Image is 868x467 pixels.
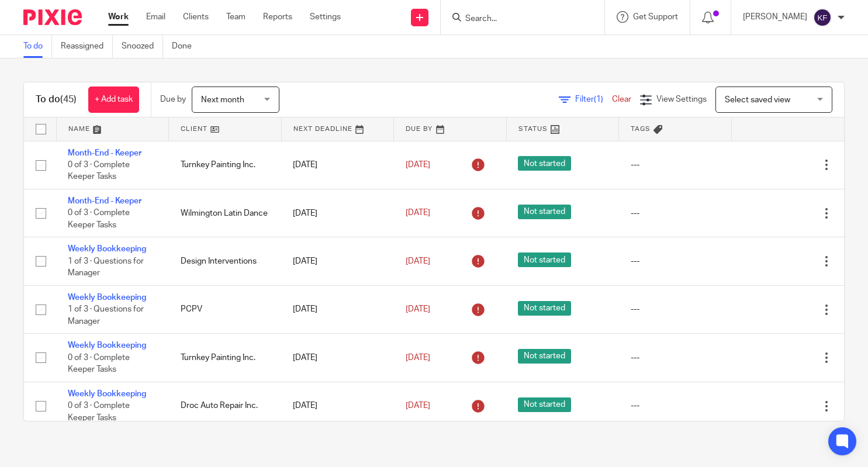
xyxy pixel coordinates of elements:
span: 0 of 3 · Complete Keeper Tasks [68,161,130,181]
a: Month-End - Keeper [68,197,141,205]
a: Weekly Bookkeeping [68,390,146,398]
td: Turnkey Painting Inc. [169,334,282,382]
span: Not started [518,397,571,412]
div: --- [631,255,720,267]
span: Not started [518,252,571,267]
td: [DATE] [281,285,394,333]
span: [DATE] [406,257,430,265]
span: View Settings [656,95,707,103]
a: Clients [183,11,209,23]
div: --- [631,352,720,364]
span: [DATE] [406,209,430,217]
td: Turnkey Painting Inc. [169,141,282,189]
span: Not started [518,156,571,171]
span: [DATE] [406,305,430,313]
a: To do [23,35,52,58]
span: (1) [594,95,603,103]
span: Next month [201,96,244,104]
a: Email [146,11,165,23]
span: (45) [60,95,77,104]
a: Done [172,35,200,58]
td: [DATE] [281,382,394,430]
div: --- [631,159,720,171]
p: Due by [160,94,186,105]
span: Not started [518,349,571,364]
td: [DATE] [281,334,394,382]
span: Select saved view [725,96,790,104]
a: Team [226,11,245,23]
span: [DATE] [406,402,430,410]
span: Filter [575,95,612,103]
td: Wilmington Latin Dance [169,189,282,237]
td: PCPV [169,285,282,333]
h1: To do [36,94,77,106]
a: Clear [612,95,631,103]
div: --- [631,400,720,411]
a: Snoozed [122,35,163,58]
span: Not started [518,301,571,316]
a: Settings [310,11,341,23]
span: [DATE] [406,161,430,169]
td: Droc Auto Repair Inc. [169,382,282,430]
a: Weekly Bookkeeping [68,293,146,302]
span: 1 of 3 · Questions for Manager [68,305,144,326]
span: 0 of 3 · Complete Keeper Tasks [68,402,130,422]
a: Weekly Bookkeeping [68,341,146,350]
a: + Add task [88,87,139,113]
a: Reassigned [61,35,113,58]
a: Reports [263,11,292,23]
img: svg%3E [813,8,832,27]
span: [DATE] [406,354,430,362]
td: [DATE] [281,189,394,237]
span: 1 of 3 · Questions for Manager [68,257,144,278]
a: Weekly Bookkeeping [68,245,146,253]
span: 0 of 3 · Complete Keeper Tasks [68,354,130,374]
div: --- [631,303,720,315]
a: Work [108,11,129,23]
span: Get Support [633,13,678,21]
span: Not started [518,205,571,219]
td: [DATE] [281,237,394,285]
div: --- [631,207,720,219]
td: [DATE] [281,141,394,189]
span: Tags [631,126,651,132]
td: Design Interventions [169,237,282,285]
img: Pixie [23,9,82,25]
p: [PERSON_NAME] [743,11,807,23]
span: 0 of 3 · Complete Keeper Tasks [68,209,130,230]
input: Search [464,14,569,25]
a: Month-End - Keeper [68,149,141,157]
